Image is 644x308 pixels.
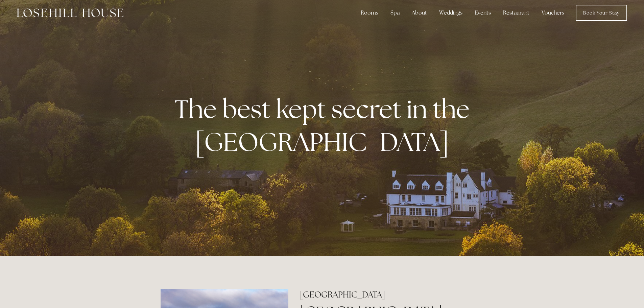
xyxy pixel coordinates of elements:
div: Restaurant [498,6,535,20]
div: Spa [385,6,405,20]
div: Events [469,6,496,20]
img: Losehill House [17,8,123,17]
div: Rooms [355,6,384,20]
div: About [406,6,432,20]
div: Weddings [434,6,468,20]
a: Book Your Stay [576,5,627,21]
strong: The best kept secret in the [GEOGRAPHIC_DATA] [174,92,475,159]
a: Vouchers [536,6,570,20]
h2: [GEOGRAPHIC_DATA] [300,289,483,301]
